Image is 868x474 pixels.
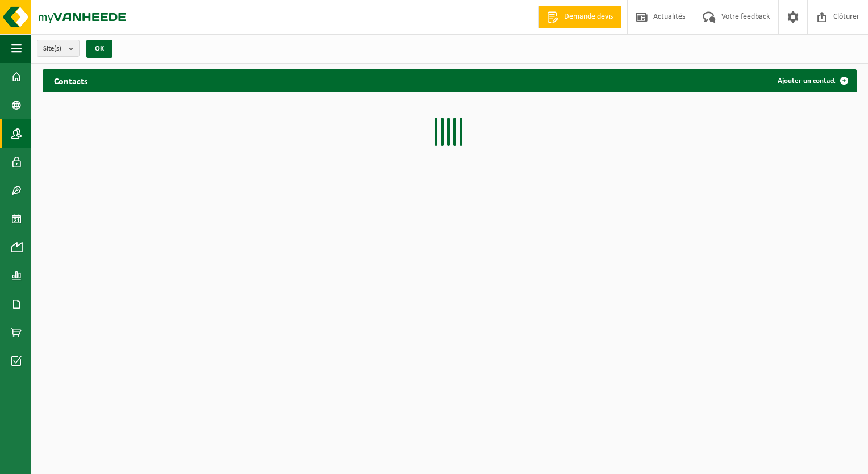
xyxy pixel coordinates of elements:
[37,40,80,57] button: Site(s)
[561,11,616,23] span: Demande devis
[769,69,856,92] a: Ajouter un contact
[43,69,99,92] h2: Contacts
[538,6,621,28] a: Demande devis
[86,40,112,58] button: OK
[43,40,64,57] span: Site(s)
